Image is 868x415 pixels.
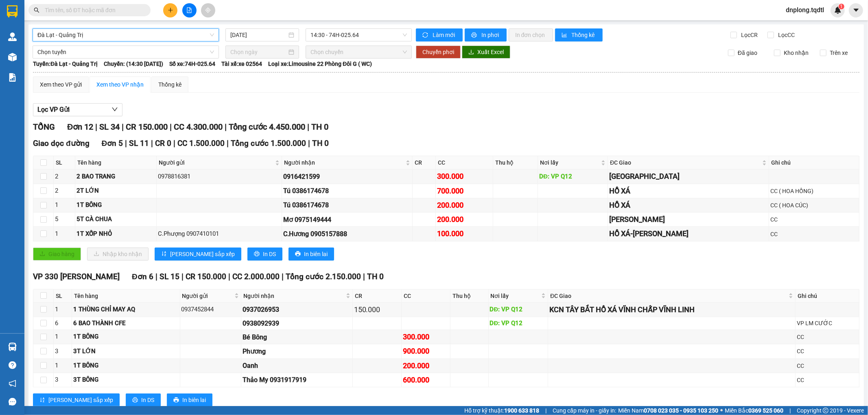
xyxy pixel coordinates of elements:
span: Hỗ trợ kỹ thuật: [464,406,539,415]
span: | [307,122,309,132]
th: Thu hộ [493,156,538,169]
span: CC 4.300.000 [174,122,223,132]
b: Tuyến: Đà Lạt - Quảng Trị [33,61,98,67]
th: CC [402,289,450,303]
span: Tổng cước 2.150.000 [286,272,361,281]
span: printer [173,397,179,404]
div: 600.000 [403,374,449,386]
div: Oanh [243,361,351,371]
div: HỒ XÁ [609,185,767,197]
span: Nơi lấy [491,291,540,300]
span: Lọc CC [775,30,796,39]
button: printerIn phơi [465,28,507,41]
span: Trên xe [826,48,851,57]
span: Đà Lạt - Quảng Trị [37,29,214,41]
span: | [122,122,124,132]
span: CR 0 [155,139,171,148]
div: CC [797,347,858,356]
span: | [545,406,547,415]
span: Người gửi [182,291,233,300]
div: 200.000 [437,200,492,211]
div: 1T BÔNG [73,361,178,371]
div: Thảo My 0931917919 [243,375,351,385]
span: printer [132,397,138,404]
div: [GEOGRAPHIC_DATA] [609,171,767,182]
th: SL [54,289,72,303]
button: aim [201,3,215,17]
span: Miền Nam [618,406,718,415]
span: Xuất Excel [477,48,504,56]
div: 900.000 [403,345,449,357]
img: logo-vxr [7,5,17,17]
span: In biên lai [304,250,328,259]
span: sort-ascending [39,397,45,404]
span: In biên lai [182,395,206,404]
span: | [308,139,310,148]
div: 2 [55,172,74,182]
div: 6 BAO THÀNH CFE [73,319,178,328]
div: 200.000 [403,360,449,372]
div: Bé Bông [243,332,351,342]
div: 700.000 [437,185,492,197]
span: question-circle [9,361,16,369]
div: CC [797,361,858,370]
span: caret-down [853,7,860,14]
div: 1T XỐP NHỎ [77,229,155,239]
div: 1 [55,305,70,315]
button: In đơn chọn [509,28,553,41]
span: bar-chart [562,32,568,39]
span: [PERSON_NAME] sắp xếp [170,250,235,259]
span: Tài xế: xe 02564 [221,59,262,68]
span: ⚪️ [720,409,723,412]
div: 1 [55,200,74,210]
span: | [151,139,153,148]
span: file-add [186,7,192,13]
button: printerIn DS [126,393,161,406]
strong: 1900 633 818 [504,407,539,414]
span: ĐC Giao [610,158,761,167]
span: Chọn tuyến [37,46,214,58]
div: CC [770,230,858,239]
div: C.Phượng 0907410101 [158,229,280,239]
div: 1 [55,229,74,239]
span: [PERSON_NAME] sắp xếp [48,395,113,404]
span: Giao dọc đường [33,139,90,148]
th: Ghi chú [796,289,859,303]
img: solution-icon [8,73,17,82]
div: Tú 0386174678 [283,200,411,210]
span: Tổng cước 1.500.000 [231,139,306,148]
span: Đơn 12 [67,122,93,132]
div: DĐ: VP Q12 [490,305,547,315]
div: 0938092939 [243,318,351,328]
span: Miền Bắc [725,406,783,415]
div: 300.000 [437,171,492,182]
button: syncLàm mới [416,28,463,41]
span: | [95,122,97,132]
input: 14/10/2025 [230,30,287,39]
span: Lọc CR [738,30,759,39]
span: CC 1.500.000 [177,139,225,148]
div: CC [770,215,858,224]
span: | [155,272,157,281]
div: 2 [55,186,74,196]
div: 1T BÔNG [73,332,178,342]
div: 2T LỚN [77,186,155,196]
th: CR [413,156,436,169]
img: warehouse-icon [8,343,17,351]
span: | [173,139,175,148]
span: SL 11 [129,139,149,148]
span: In phơi [481,30,500,39]
div: 1 THÙNG CHỈ MAY AQ [73,305,178,315]
th: Tên hàng [75,156,157,169]
div: 1 [55,332,70,342]
div: VP LM CƯỚC [797,319,858,328]
div: 0916421599 [283,172,411,182]
span: Số xe: 74H-025.64 [169,59,215,68]
div: 5 [55,215,74,224]
span: down [112,106,118,113]
div: 3 [55,375,70,385]
input: Chọn ngày [230,48,287,56]
span: notification [9,380,16,387]
span: CR 150.000 [126,122,168,132]
button: file-add [182,3,197,17]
